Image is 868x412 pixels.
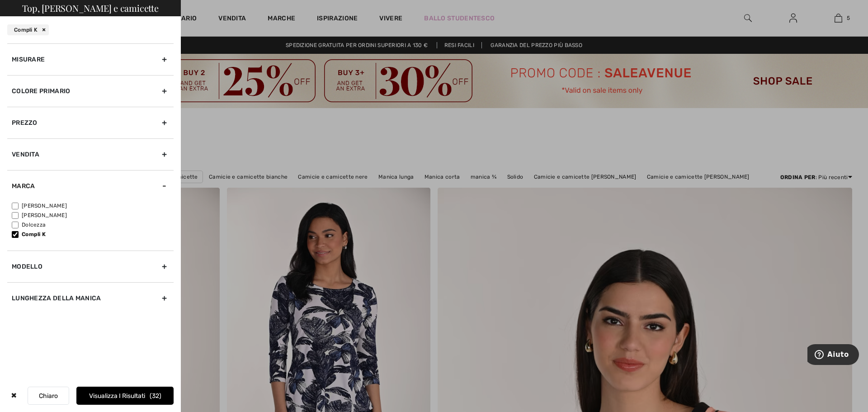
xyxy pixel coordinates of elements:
[12,231,19,238] input: Compli K
[12,182,35,190] font: Marca
[807,344,859,367] iframe: Apre un widget dove puoi trovare maggiori informazioni
[12,151,39,158] font: Vendita
[152,392,159,400] font: 32
[12,294,101,302] font: Lunghezza della manica
[22,212,67,218] font: [PERSON_NAME]
[12,203,19,209] input: [PERSON_NAME]
[12,263,42,270] font: Modello
[22,2,158,14] font: Top, [PERSON_NAME] e camicette
[12,87,71,95] font: Colore primario
[12,212,19,219] input: [PERSON_NAME]
[76,387,174,405] button: Visualizza i risultati32
[12,119,38,127] font: Prezzo
[39,392,58,400] font: Chiaro
[22,222,46,228] font: Dolcezza
[22,203,67,209] font: [PERSON_NAME]
[28,387,69,405] button: Chiaro
[14,27,38,33] font: Compli K
[89,392,145,400] font: Visualizza i risultati
[22,231,46,237] font: Compli K
[11,391,17,400] font: ✖
[12,222,19,228] input: Dolcezza
[12,56,45,63] font: Misurare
